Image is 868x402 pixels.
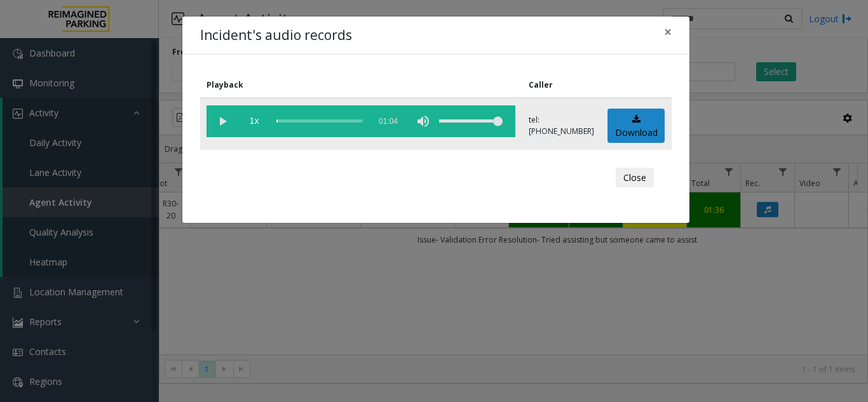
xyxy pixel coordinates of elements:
[238,105,270,137] span: playback speed button
[616,168,654,188] button: Close
[664,23,672,41] span: ×
[607,109,665,144] a: Download
[200,25,352,46] h4: Incident's audio records
[276,105,363,137] div: scrub bar
[529,114,594,137] p: tel:[PHONE_NUMBER]
[655,17,681,48] button: Close
[200,72,522,98] th: Playback
[522,72,601,98] th: Caller
[439,105,503,137] div: volume level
